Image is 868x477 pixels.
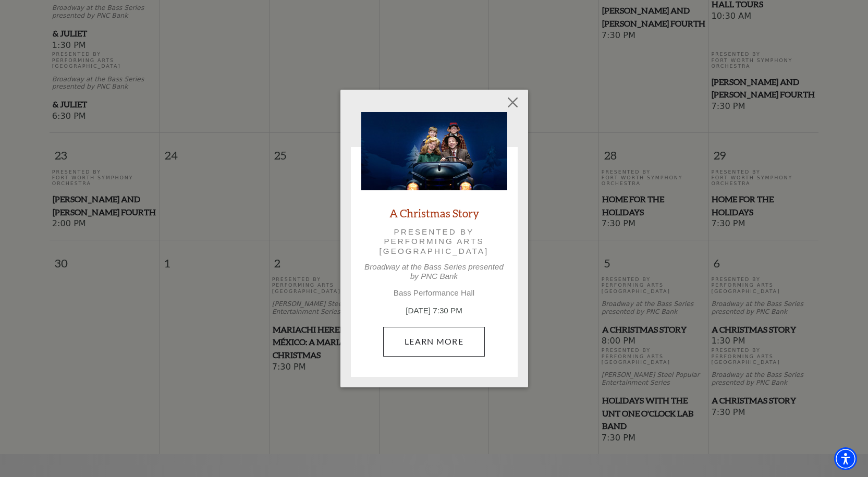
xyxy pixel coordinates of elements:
a: December 6, 7:30 PM Learn More [383,327,485,356]
p: Bass Performance Hall [361,288,507,298]
p: Broadway at the Bass Series presented by PNC Bank [361,262,507,281]
div: Accessibility Menu [834,447,857,470]
a: A Christmas Story [389,206,479,220]
p: [DATE] 7:30 PM [361,305,507,317]
img: A Christmas Story [361,112,507,190]
p: Presented by Performing Arts [GEOGRAPHIC_DATA] [376,227,493,256]
button: Close [503,93,522,113]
